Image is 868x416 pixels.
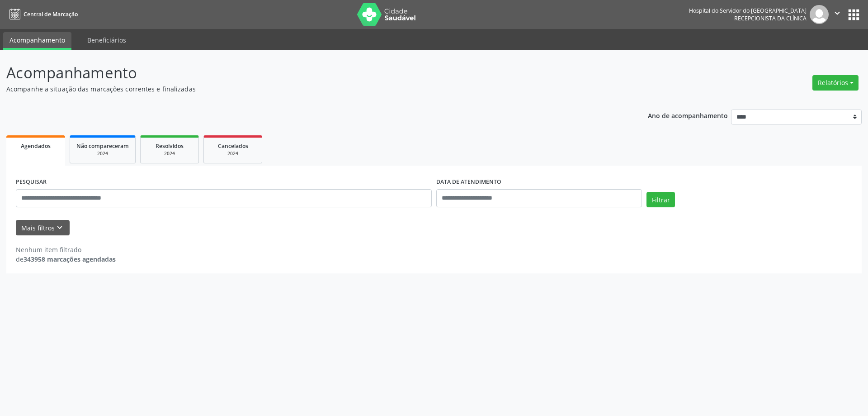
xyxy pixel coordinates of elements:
div: Hospital do Servidor do [GEOGRAPHIC_DATA] [689,7,807,14]
button:  [829,5,846,24]
p: Ano de acompanhamento [648,110,728,121]
div: 2024 [210,150,255,157]
p: Acompanhe a situação das marcações correntes e finalizadas [6,84,605,94]
strong: 343958 marcações agendadas [24,255,116,263]
div: de [16,254,116,264]
span: Recepcionista da clínica [734,14,807,22]
button: Mais filtroskeyboard_arrow_down [16,220,70,236]
div: 2024 [147,150,192,157]
div: 2024 [76,150,129,157]
a: Acompanhamento [3,32,71,50]
label: PESQUISAR [16,175,47,189]
span: Central de Marcação [24,10,78,18]
span: Não compareceram [76,142,129,150]
img: img [810,5,829,24]
i:  [832,8,842,18]
span: Resolvidos [156,142,184,150]
button: Relatórios [812,75,859,91]
a: Central de Marcação [6,7,78,22]
a: Beneficiários [81,32,132,48]
span: Cancelados [218,142,248,150]
div: Nenhum item filtrado [16,245,116,254]
button: apps [846,7,862,23]
span: Agendados [21,142,51,150]
button: Filtrar [646,192,675,207]
label: DATA DE ATENDIMENTO [436,175,501,189]
p: Acompanhamento [6,62,605,84]
i: keyboard_arrow_down [55,223,65,233]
